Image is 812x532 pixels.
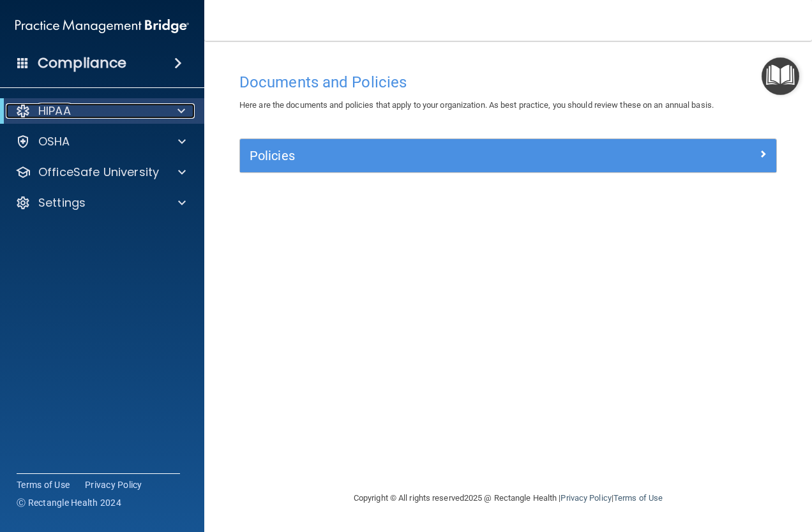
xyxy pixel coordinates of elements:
a: Settings [15,195,186,211]
h4: Compliance [38,54,126,72]
span: Ⓒ Rectangle Health 2024 [17,496,121,509]
span: Here are the documents and policies that apply to your organization. As best practice, you should... [239,100,714,110]
img: PMB logo [15,13,189,39]
p: Settings [38,195,86,211]
h4: Documents and Policies [239,74,777,91]
a: OSHA [15,134,186,149]
a: Terms of Use [613,493,663,503]
a: Privacy Policy [560,493,611,503]
p: OfficeSafe University [38,165,159,180]
a: Policies [250,145,767,166]
button: Open Resource Center [762,57,799,95]
a: Terms of Use [17,478,70,491]
a: OfficeSafe University [15,165,186,180]
p: HIPAA [38,103,71,119]
a: HIPAA [15,103,185,119]
h5: Policies [250,149,633,163]
p: OSHA [38,134,70,149]
a: Privacy Policy [85,478,142,491]
div: Copyright © All rights reserved 2025 @ Rectangle Health | | [275,478,741,519]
